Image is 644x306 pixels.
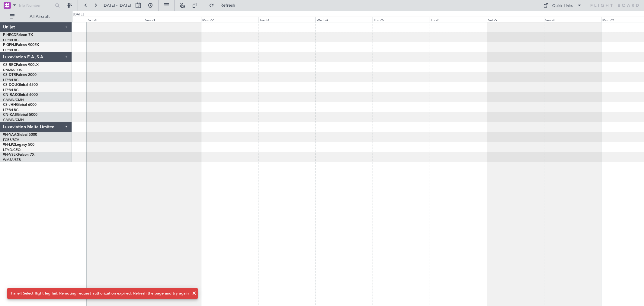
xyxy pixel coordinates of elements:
[3,138,19,142] a: FCBB/BZV
[18,1,53,10] input: Trip Number
[3,93,38,97] a: CN-RAKGlobal 6000
[3,148,21,152] a: LFMD/CEQ
[3,158,21,162] a: WMSA/SZB
[487,17,544,22] div: Sat 27
[3,113,17,117] span: CN-KAS
[10,291,189,297] div: [Panel] Select flight leg fail: Remoting request authorization expired. Refresh the page and try ...
[215,3,241,8] span: Refresh
[3,143,15,147] span: 9H-LPZ
[3,113,37,117] a: CN-KASGlobal 5000
[373,17,430,22] div: Thu 25
[3,68,22,72] a: DNMM/LOS
[552,3,573,9] div: Quick Links
[3,143,34,147] a: 9H-LPZLegacy 500
[16,15,64,19] span: All Aircraft
[206,1,242,10] button: Refresh
[3,73,16,77] span: CS-DTR
[3,118,24,122] a: GMMN/CMN
[3,63,39,67] a: CS-RRCFalcon 900LX
[144,17,201,22] div: Sun 21
[73,12,84,17] div: [DATE]
[3,153,18,157] span: 9H-VSLK
[3,43,39,47] a: F-GPNJFalcon 900EX
[430,17,487,22] div: Fri 26
[3,88,19,92] a: LFPB/LBG
[3,38,19,42] a: LFPB/LBG
[3,78,19,82] a: LFPB/LBG
[3,103,16,107] span: CS-JHH
[544,17,601,22] div: Sun 28
[540,1,585,10] button: Quick Links
[103,3,131,8] span: [DATE] - [DATE]
[3,103,37,107] a: CS-JHHGlobal 6000
[7,12,66,21] button: All Aircraft
[3,108,19,112] a: LFPB/LBG
[3,33,33,37] a: F-HECDFalcon 7X
[3,48,19,52] a: LFPB/LBG
[3,33,16,37] span: F-HECD
[201,17,258,22] div: Mon 22
[3,83,38,87] a: CS-DOUGlobal 6500
[3,133,37,137] a: 9H-YAAGlobal 5000
[3,63,16,67] span: CS-RRC
[3,153,34,157] a: 9H-VSLKFalcon 7X
[3,93,17,97] span: CN-RAK
[316,17,373,22] div: Wed 24
[87,17,144,22] div: Sat 20
[3,98,24,102] a: GMMN/CMN
[258,17,315,22] div: Tue 23
[3,83,17,87] span: CS-DOU
[3,43,16,47] span: F-GPNJ
[3,133,17,137] span: 9H-YAA
[3,73,37,77] a: CS-DTRFalcon 2000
